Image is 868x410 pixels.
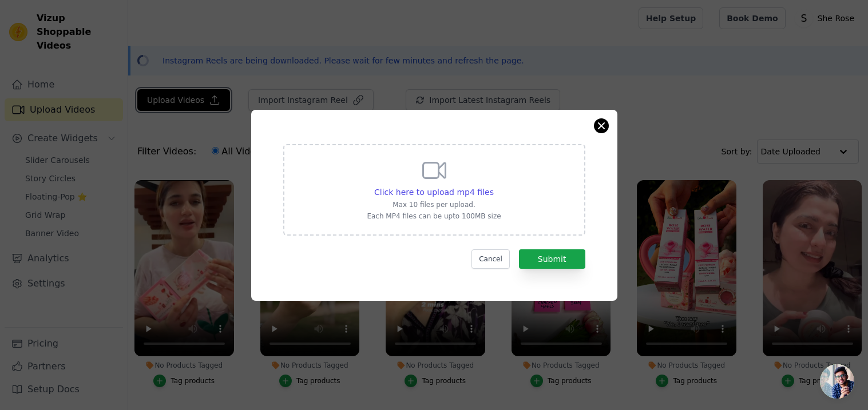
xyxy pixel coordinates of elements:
button: Cancel [471,249,510,269]
button: Submit [519,249,585,269]
span: Click here to upload mp4 files [374,188,494,197]
p: Max 10 files per upload. [367,200,501,209]
p: Each MP4 files can be upto 100MB size [367,212,501,221]
div: Open chat [820,364,854,399]
button: Close modal [594,119,608,133]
